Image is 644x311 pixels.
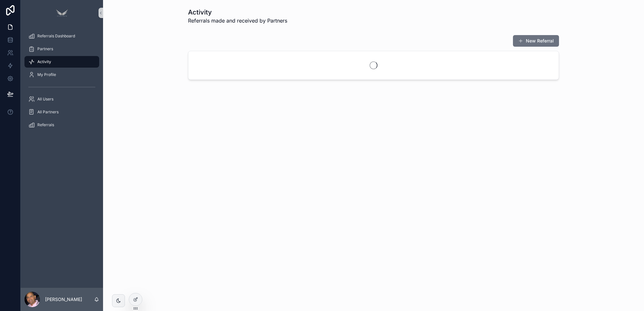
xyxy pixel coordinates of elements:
[24,30,99,42] a: Referrals Dashboard
[21,26,103,139] div: scrollable content
[188,17,287,24] span: Referrals made and received by Partners
[37,59,51,64] span: Activity
[513,35,559,47] button: New Referral
[45,296,82,303] p: [PERSON_NAME]
[24,69,99,80] a: My Profile
[24,56,99,68] a: Activity
[37,33,75,39] span: Referrals Dashboard
[37,72,56,77] span: My Profile
[24,106,99,118] a: All Partners
[24,119,99,131] a: Referrals
[24,43,99,55] a: Partners
[24,93,99,105] a: All Users
[37,109,59,115] span: All Partners
[37,97,53,102] span: All Users
[37,46,53,52] span: Partners
[54,8,70,18] img: App logo
[37,122,54,127] span: Referrals
[188,8,287,17] h1: Activity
